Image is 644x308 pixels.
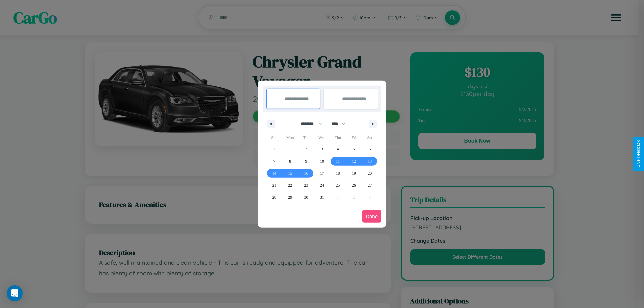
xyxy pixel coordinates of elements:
[266,132,282,143] span: Sun
[298,155,314,167] button: 9
[369,143,371,155] span: 6
[320,179,324,191] span: 24
[266,155,282,167] button: 7
[282,179,298,191] button: 22
[288,191,292,203] span: 29
[362,179,378,191] button: 27
[320,167,324,179] span: 17
[289,155,291,167] span: 8
[298,132,314,143] span: Tue
[362,155,378,167] button: 13
[346,132,362,143] span: Fri
[368,179,372,191] span: 27
[298,167,314,179] button: 16
[304,167,308,179] span: 16
[304,191,308,203] span: 30
[314,132,330,143] span: Wed
[314,191,330,203] button: 31
[346,179,362,191] button: 26
[314,143,330,155] button: 3
[282,132,298,143] span: Mon
[346,167,362,179] button: 19
[336,167,340,179] span: 18
[282,143,298,155] button: 1
[320,155,324,167] span: 10
[337,143,339,155] span: 4
[352,167,356,179] span: 19
[272,179,276,191] span: 21
[330,179,346,191] button: 25
[273,155,275,167] span: 7
[336,179,340,191] span: 25
[266,179,282,191] button: 21
[346,143,362,155] button: 5
[266,191,282,203] button: 28
[304,179,308,191] span: 23
[362,143,378,155] button: 6
[298,191,314,203] button: 30
[289,143,291,155] span: 1
[330,132,346,143] span: Thu
[330,155,346,167] button: 11
[353,143,355,155] span: 5
[362,167,378,179] button: 20
[7,285,23,301] div: Open Intercom Messenger
[272,191,276,203] span: 28
[352,179,356,191] span: 26
[298,143,314,155] button: 2
[636,140,641,168] div: Give Feedback
[368,167,372,179] span: 20
[305,143,307,155] span: 2
[314,155,330,167] button: 10
[352,155,356,167] span: 12
[314,179,330,191] button: 24
[298,179,314,191] button: 23
[266,167,282,179] button: 14
[305,155,307,167] span: 9
[330,143,346,155] button: 4
[330,167,346,179] button: 18
[282,167,298,179] button: 15
[282,155,298,167] button: 8
[336,155,340,167] span: 11
[314,167,330,179] button: 17
[282,191,298,203] button: 29
[362,210,381,223] button: Done
[368,155,372,167] span: 13
[362,132,378,143] span: Sat
[272,167,276,179] span: 14
[321,143,323,155] span: 3
[346,155,362,167] button: 12
[288,167,292,179] span: 15
[320,191,324,203] span: 31
[288,179,292,191] span: 22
